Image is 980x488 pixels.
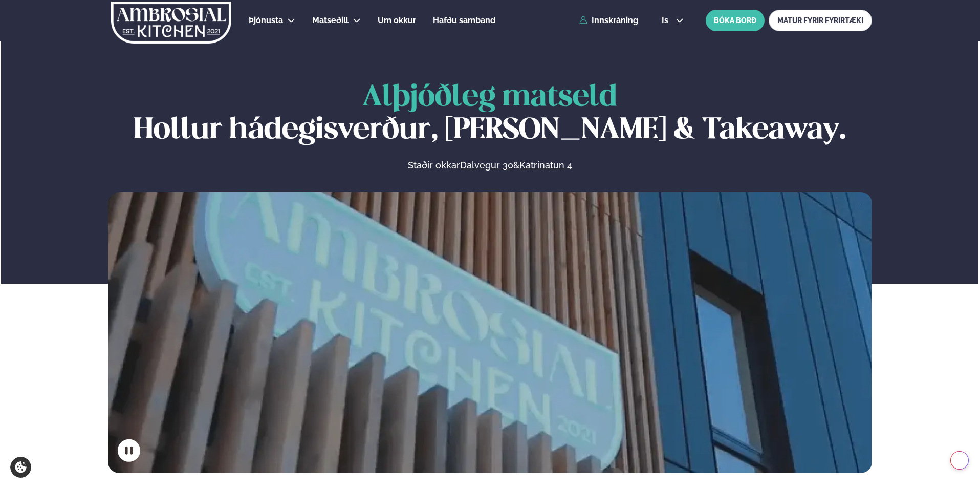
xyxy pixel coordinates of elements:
[662,16,671,25] span: is
[378,14,416,27] a: Um okkur
[460,159,513,172] a: Dalvegur 30
[433,15,495,25] span: Hafðu samband
[579,16,638,25] a: Innskráning
[312,15,349,25] span: Matseðill
[433,14,495,27] a: Hafðu samband
[249,15,283,25] span: Þjónusta
[312,14,349,27] a: Matseðill
[296,159,683,172] p: Staðir okkar &
[519,159,572,172] a: Katrinatun 4
[110,2,232,44] img: logo
[10,457,31,478] a: Cookie settings
[108,81,872,147] h1: Hollur hádegisverður, [PERSON_NAME] & Takeaway.
[769,10,872,31] a: MATUR FYRIR FYRIRTÆKI
[654,16,692,25] button: is
[706,10,765,31] button: BÓKA BORÐ
[378,15,416,25] span: Um okkur
[249,14,283,27] a: Þjónusta
[362,83,617,112] span: Alþjóðleg matseld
